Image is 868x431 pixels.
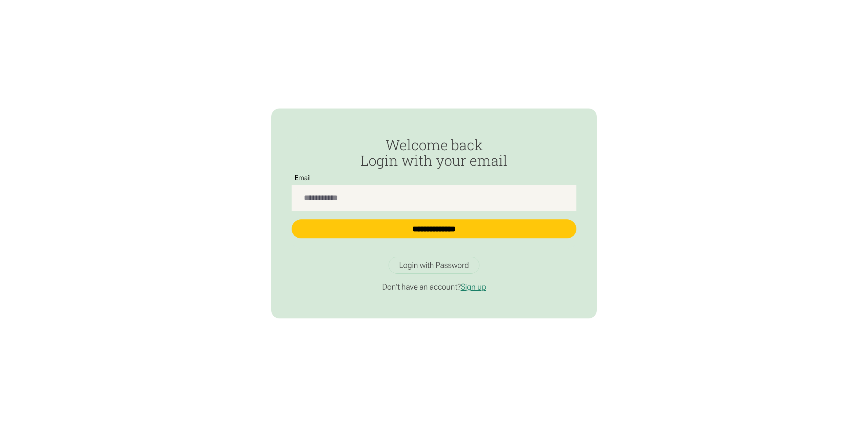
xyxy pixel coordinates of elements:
div: Login with Password [399,260,469,270]
form: Passwordless Login [292,137,576,249]
label: Email [292,174,314,182]
h2: Welcome back Login with your email [292,137,576,168]
a: Sign up [461,282,486,292]
p: Don't have an account? [292,282,576,292]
